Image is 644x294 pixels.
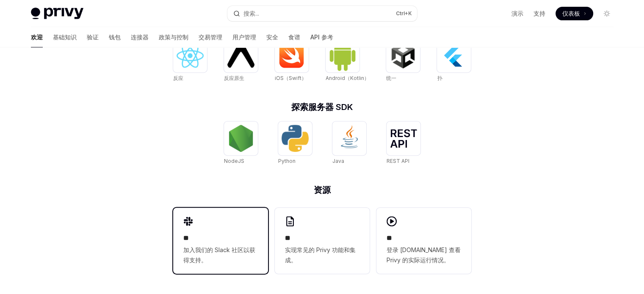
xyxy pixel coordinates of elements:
font: 交易管理 [199,33,222,41]
font: 加入我们的 Slack 社区以获得支持。 [183,246,255,264]
font: 用户管理 [232,33,256,41]
font: 仪表板 [562,10,580,17]
font: 安全 [266,33,278,41]
font: Python [278,158,296,164]
img: Python [282,125,309,152]
img: iOS（Swift） [278,43,305,68]
font: 资源 [314,185,331,195]
font: 统一 [386,75,396,81]
a: 反应原生反应原生 [224,38,258,82]
a: 食谱 [288,27,300,47]
font: 反应原生 [224,75,244,81]
img: 统一 [390,42,417,69]
font: 连接器 [131,33,149,41]
font: 探索服务器 SDK [291,102,353,112]
a: 仪表板 [556,7,593,20]
img: 反应原生 [227,43,254,67]
font: 扑 [437,75,442,81]
font: API 参考 [310,33,333,41]
font: 登录 [DOMAIN_NAME] 查看 Privy 的实际运行情况。 [387,246,461,264]
img: Java [336,125,363,152]
font: NodeJS [224,158,244,164]
a: 用户管理 [232,27,256,47]
a: 基础知识 [53,27,77,47]
font: 钱包 [109,33,121,41]
img: 扑 [440,42,467,69]
a: 验证 [87,27,99,47]
font: 支持 [533,10,545,17]
a: **加入我们的 Slack 社区以获得支持。 [173,208,268,274]
a: Android（Kotlin）Android（Kotlin） [326,38,369,82]
a: 政策与控制 [159,27,188,47]
a: API 参考 [310,27,333,47]
font: 政策与控制 [159,33,188,41]
font: 验证 [87,33,99,41]
font: Android（Kotlin） [326,75,369,81]
a: 欢迎 [31,27,43,47]
a: NodeJSNodeJS [224,121,258,165]
a: JavaJava [332,121,366,165]
font: Java [332,158,344,164]
a: 扑扑 [437,38,471,82]
a: REST APIREST API [387,121,420,165]
img: Android（Kotlin） [329,39,356,71]
font: 搜索... [243,10,259,17]
a: PythonPython [278,121,312,165]
img: 灯光标志 [31,8,83,19]
button: 切换暗模式 [600,7,614,20]
img: 反应 [177,44,204,68]
font: 实现常见的 Privy 功能​​和集成。 [285,246,356,264]
a: **登录 [DOMAIN_NAME] 查看 Privy 的实际运行情况。 [376,208,471,274]
font: 反应 [173,75,183,81]
a: 演示 [511,9,523,18]
font: +K [405,10,412,16]
font: 欢迎 [31,33,43,41]
button: 搜索...Ctrl+K [227,6,417,21]
font: 食谱 [288,33,300,41]
img: NodeJS [227,125,254,152]
font: Ctrl [396,10,405,16]
a: 支持 [533,9,545,18]
a: **实现常见的 Privy 功能​​和集成。 [275,208,370,274]
font: 基础知识 [53,33,77,41]
a: 连接器 [131,27,149,47]
a: 统一统一 [386,38,420,82]
font: iOS（Swift） [275,75,307,81]
font: 演示 [511,10,523,17]
a: 钱包 [109,27,121,47]
img: REST API [390,129,417,148]
a: 安全 [266,27,278,47]
a: iOS（Swift）iOS（Swift） [275,38,309,82]
font: REST API [387,158,409,164]
a: 反应反应 [173,38,207,82]
a: 交易管理 [199,27,222,47]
